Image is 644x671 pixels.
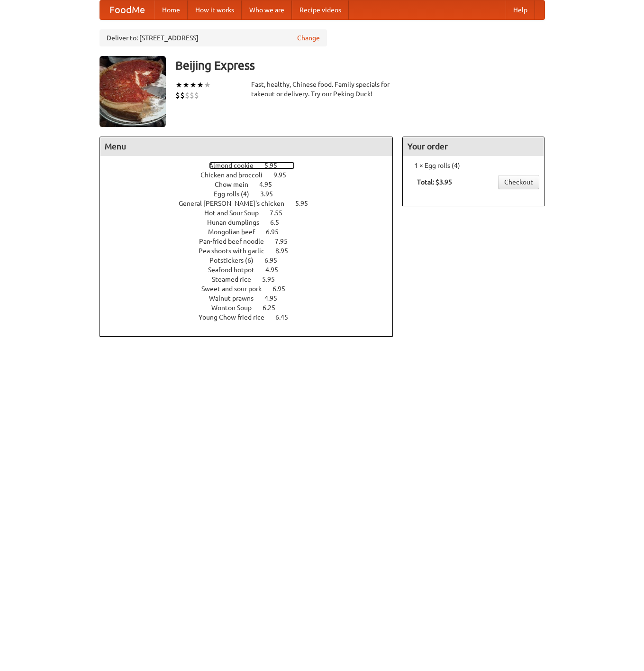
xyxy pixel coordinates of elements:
li: $ [175,90,180,101]
div: Deliver to: [STREET_ADDRESS] [100,29,327,46]
span: Walnut prawns [209,294,263,302]
span: 5.95 [262,276,284,283]
span: 3.95 [260,190,282,198]
a: Egg rolls (4) 3.95 [214,190,290,198]
li: $ [185,90,190,101]
a: Potstickers (6) 6.95 [209,257,295,264]
a: Wonton Soup 6.25 [211,304,293,312]
span: 7.55 [270,209,292,217]
a: Who we are [242,0,292,19]
a: Hot and Sour Soup 7.55 [204,209,300,217]
span: Chow mein [215,181,258,188]
h4: Your order [403,137,544,156]
a: Young Chow fried rice 6.45 [199,313,306,321]
a: Mongolian beef 6.95 [208,228,296,236]
span: 7.95 [275,238,297,245]
li: ★ [204,80,211,90]
span: Seafood hotpot [208,266,264,274]
span: 6.25 [263,304,285,312]
a: FoodMe [100,0,154,19]
span: 4.95 [264,294,287,302]
li: ★ [190,80,197,90]
span: Hunan dumplings [207,219,269,226]
a: Almond cookie 5.95 [209,162,295,169]
div: Fast, healthy, Chinese food. Family specials for takeout or delivery. Try our Peking Duck! [251,80,393,99]
li: $ [194,90,199,101]
a: Checkout [498,175,539,189]
li: 1 × Egg rolls (4) [408,161,539,170]
span: Wonton Soup [211,304,261,312]
span: 6.5 [270,219,289,226]
span: Potstickers (6) [209,257,263,264]
span: Pan-fried beef noodle [199,238,273,245]
li: ★ [175,80,182,90]
a: Seafood hotpot 4.95 [208,266,296,274]
span: Chicken and broccoli [200,171,272,179]
a: Sweet and sour pork 6.95 [201,285,303,293]
a: Pan-fried beef noodle 7.95 [199,238,305,245]
a: Home [154,0,188,19]
a: Steamed rice 5.95 [212,276,292,283]
span: Steamed rice [212,276,261,283]
a: Chicken and broccoli 9.95 [200,171,304,179]
span: Sweet and sour pork [201,285,271,293]
a: Hunan dumplings 6.5 [207,219,297,226]
span: 6.95 [266,228,288,236]
img: angular.jpg [100,56,166,127]
span: Egg rolls (4) [214,190,259,198]
li: $ [180,90,185,101]
a: How it works [188,0,242,19]
li: ★ [182,80,190,90]
span: 5.95 [295,200,317,207]
span: General [PERSON_NAME]'s chicken [179,200,294,207]
span: Almond cookie [209,162,263,169]
span: 6.45 [275,313,298,321]
a: Change [297,33,320,43]
li: ★ [197,80,204,90]
a: Pea shoots with garlic 8.95 [199,247,306,255]
a: General [PERSON_NAME]'s chicken 5.95 [179,200,326,207]
span: Pea shoots with garlic [199,247,274,255]
span: Mongolian beef [208,228,264,236]
span: 6.95 [272,285,295,293]
span: 4.95 [259,181,281,188]
li: $ [190,90,194,101]
span: 9.95 [273,171,296,179]
a: Walnut prawns 4.95 [209,294,295,302]
span: 4.95 [265,266,288,274]
a: Recipe videos [292,0,349,19]
h4: Menu [100,137,393,156]
a: Help [506,0,535,19]
span: 6.95 [264,257,287,264]
h3: Beijing Express [175,56,545,75]
b: Total: $3.95 [417,178,452,186]
span: Hot and Sour Soup [204,209,268,217]
span: 5.95 [264,162,287,169]
span: 8.95 [275,247,298,255]
a: Chow mein 4.95 [215,181,290,188]
span: Young Chow fried rice [199,313,274,321]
